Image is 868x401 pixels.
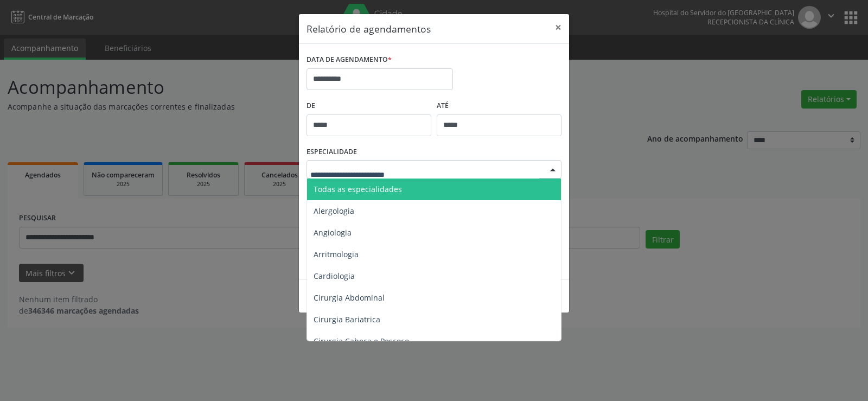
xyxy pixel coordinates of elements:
span: Angiologia [314,227,352,238]
button: Close [547,14,569,41]
span: Alergologia [314,206,354,216]
label: ATÉ [437,98,561,114]
span: Arritmologia [314,249,359,259]
span: Todas as especialidades [314,184,402,194]
label: ESPECIALIDADE [307,144,357,161]
h5: Relatório de agendamentos [307,22,431,36]
label: DATA DE AGENDAMENTO [307,52,392,68]
span: Cirurgia Abdominal [314,292,385,303]
span: Cardiologia [314,271,355,281]
span: Cirurgia Bariatrica [314,314,380,324]
span: Cirurgia Cabeça e Pescoço [314,336,409,346]
label: De [307,98,431,114]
